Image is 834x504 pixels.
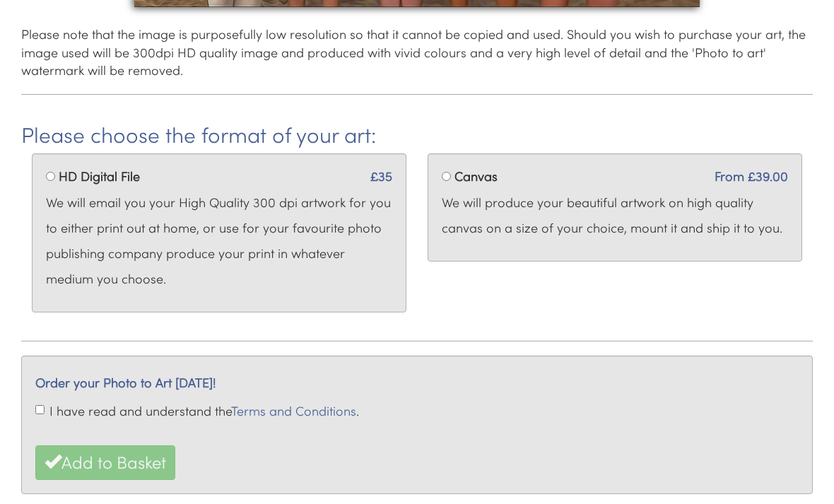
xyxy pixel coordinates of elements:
[46,189,392,291] p: We will email you your High Quality 300 dpi artwork for you to either print out at home, or use f...
[715,168,788,186] span: From £39.00
[59,168,140,186] label: HD Digital File
[231,402,356,419] a: Terms and Conditions
[21,25,806,78] span: Please note that the image is purposefully low resolution so that it cannot be copied and used. S...
[35,405,45,414] input: I have read and understand theTerms and Conditions.
[442,189,788,240] p: We will produce your beautiful artwork on high quality canvas on a size of your choice, mount it ...
[35,402,359,421] label: I have read and understand the .
[35,374,216,391] em: Order your Photo to Art [DATE]!
[454,168,498,186] label: Canvas
[370,168,392,186] span: £35
[21,123,813,146] h2: Please choose the format of your art:
[35,445,175,479] button: Add to Basket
